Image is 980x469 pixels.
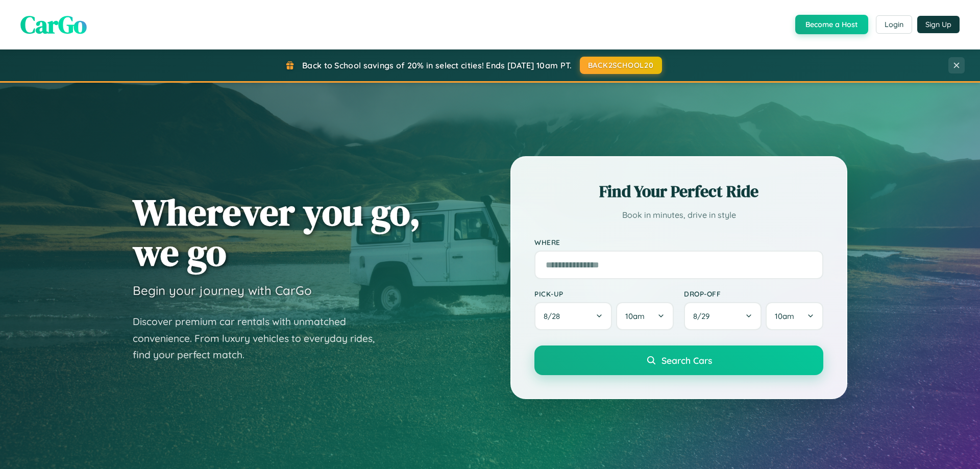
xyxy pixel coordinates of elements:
h3: Begin your journey with CarGo [133,283,312,298]
span: 8 / 28 [544,311,565,321]
p: Discover premium car rentals with unmatched convenience. From luxury vehicles to everyday rides, ... [133,313,388,363]
h1: Wherever you go, we go [133,192,421,273]
button: Search Cars [534,345,823,375]
p: Book in minutes, drive in style [534,208,823,223]
label: Pick-up [534,289,674,298]
span: CarGo [20,8,87,41]
label: Drop-off [684,289,823,298]
label: Where [534,238,823,246]
h2: Find Your Perfect Ride [534,180,823,203]
button: 10am [766,302,823,330]
button: Become a Host [795,15,868,34]
button: Sign Up [917,16,960,33]
span: Back to School savings of 20% in select cities! Ends [DATE] 10am PT. [302,60,572,70]
span: Search Cars [661,355,712,366]
button: 8/28 [534,302,612,330]
span: 8 / 29 [693,311,715,321]
button: BACK2SCHOOL20 [580,57,662,74]
button: 10am [616,302,674,330]
button: Login [876,15,912,34]
span: 10am [625,311,645,321]
span: 10am [775,311,794,321]
button: 8/29 [684,302,762,330]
